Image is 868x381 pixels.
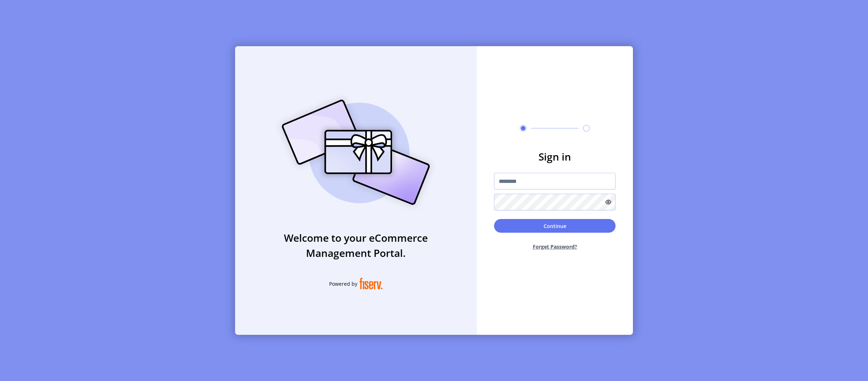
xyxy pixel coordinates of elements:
h3: Sign in [494,149,616,164]
button: Continue [494,219,616,233]
img: card_Illustration.svg [271,92,441,213]
button: Forget Password? [494,237,616,256]
h3: Welcome to your eCommerce Management Portal. [235,230,477,260]
span: Powered by [329,280,357,288]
